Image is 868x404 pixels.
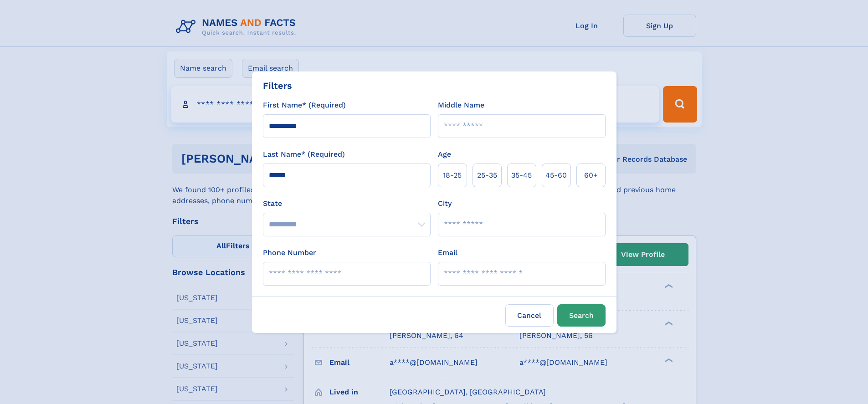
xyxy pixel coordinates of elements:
[263,100,346,111] label: First Name* (Required)
[263,247,316,258] label: Phone Number
[438,247,457,258] label: Email
[263,198,431,209] label: State
[584,170,598,181] span: 60+
[263,149,345,160] label: Last Name* (Required)
[545,170,567,181] span: 45‑60
[505,304,554,327] label: Cancel
[438,198,452,209] label: City
[263,79,292,92] div: Filters
[443,170,462,181] span: 18‑25
[477,170,497,181] span: 25‑35
[557,304,606,327] button: Search
[438,149,451,160] label: Age
[511,170,532,181] span: 35‑45
[438,100,484,111] label: Middle Name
